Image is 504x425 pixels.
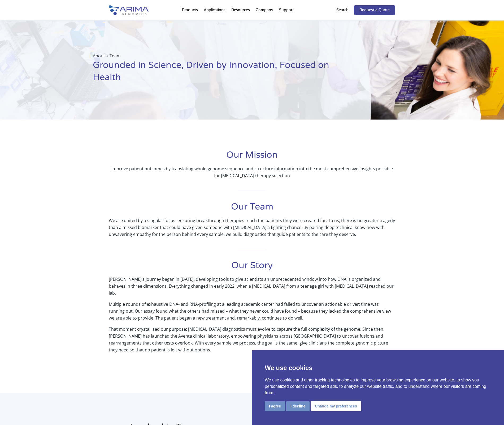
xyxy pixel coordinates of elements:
[93,59,345,88] h1: Grounded in Science, Driven by Innovation, Focused on Health
[265,401,285,411] button: I agree
[109,165,395,179] p: Improve patient outcomes by translating whole-genome sequence and structure information into the ...
[109,149,395,165] h1: Our Mission
[286,401,310,411] button: I decline
[109,260,395,276] h1: Our Story
[93,52,345,59] p: About + Team
[109,276,395,301] p: [PERSON_NAME]’s journey began in [DATE], developing tools to give scientists an unprecedented win...
[109,5,149,15] img: Arima-Genomics-logo
[265,363,491,373] p: We use cookies
[109,301,395,326] p: Multiple rounds of exhaustive DNA- and RNA-profiling at a leading academic center had failed to u...
[109,326,395,358] p: That moment crystallized our purpose: [MEDICAL_DATA] diagnostics must evolve to capture the full ...
[109,217,395,238] p: We are united by a singular focus: ensuring breakthrough therapies reach the patients they were c...
[265,377,491,396] p: We use cookies and other tracking technologies to improve your browsing experience on our website...
[109,201,395,217] h1: Our Team
[311,401,361,411] button: Change my preferences
[354,5,395,15] a: Request a Quote
[336,7,349,14] p: Search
